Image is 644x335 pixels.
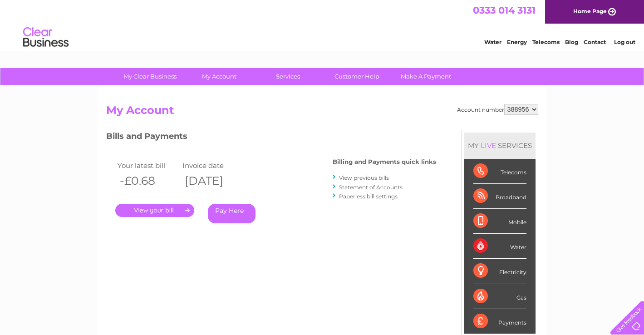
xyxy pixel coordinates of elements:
div: Payments [473,309,526,334]
td: Invoice date [180,159,246,172]
div: Broadband [473,184,526,209]
div: Water [473,234,526,259]
h4: Billing and Payments quick links [333,158,436,165]
div: Electricity [473,259,526,284]
a: 0333 014 3131 [473,5,536,16]
h3: Bills and Payments [106,130,436,146]
a: Make A Payment [388,68,463,85]
a: . [115,204,194,217]
div: Gas [473,284,526,309]
a: View previous bills [339,174,389,181]
img: logo.png [23,24,69,51]
div: Clear Business is a trading name of Verastar Limited (registered in [GEOGRAPHIC_DATA] No. 3667643... [108,5,537,44]
a: Statement of Accounts [339,184,403,191]
a: Paperless bill settings [339,193,398,200]
a: Pay Here [208,204,256,223]
a: Services [251,68,325,85]
div: Account number [457,104,538,115]
a: Contact [584,39,606,45]
a: My Clear Business [113,68,187,85]
div: LIVE [479,141,498,150]
a: Telecoms [532,39,560,45]
div: MY SERVICES [464,133,536,158]
a: Customer Help [320,68,394,85]
a: My Account [182,68,256,85]
td: Your latest bill [115,159,181,172]
div: Telecoms [473,159,526,184]
a: Blog [565,39,578,45]
a: Log out [614,39,635,45]
th: [DATE] [180,172,246,190]
div: Mobile [473,209,526,234]
h2: My Account [106,104,538,121]
a: Water [484,39,501,45]
th: -£0.68 [115,172,181,190]
a: Energy [507,39,527,45]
